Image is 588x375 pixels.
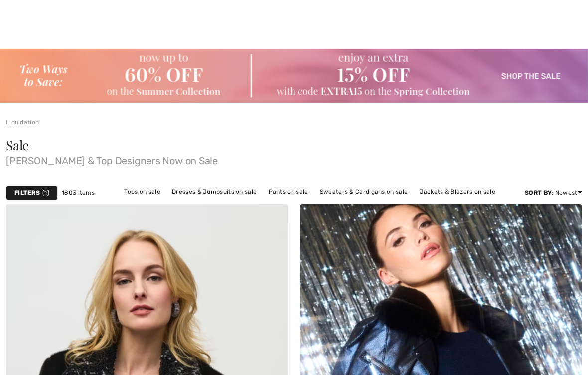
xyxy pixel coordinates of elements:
span: 1 [42,188,49,197]
a: Tops on sale [119,186,165,198]
a: Skirts on sale [252,198,301,211]
span: [PERSON_NAME] & Top Designers Now on Sale [6,152,582,166]
a: Dresses & Jumpsuits on sale [167,186,262,198]
a: Jackets & Blazers on sale [415,186,501,198]
span: Sale [6,136,29,154]
strong: Filters [14,188,40,197]
a: Sweaters & Cardigans on sale [315,186,413,198]
span: 1803 items [62,188,95,197]
a: Pants on sale [264,186,313,198]
div: : Newest [525,188,582,197]
a: Outerwear on sale [303,198,367,211]
strong: Sort By [525,189,552,196]
a: Liquidation [6,119,39,126]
